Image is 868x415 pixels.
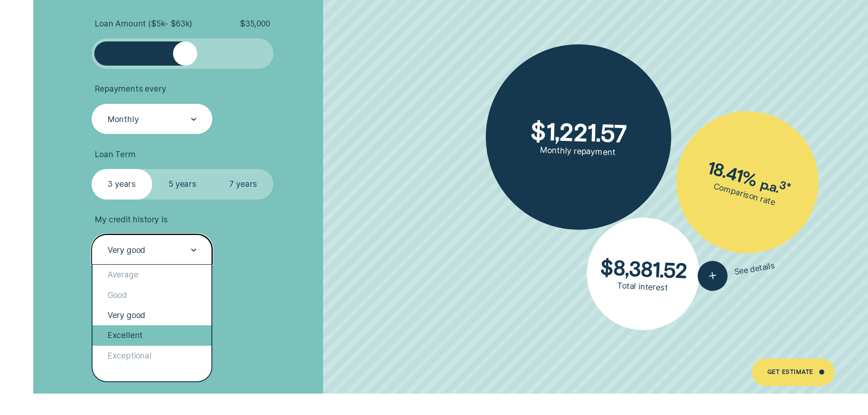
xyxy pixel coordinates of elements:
[240,19,270,29] span: $ 35,000
[95,84,166,94] span: Repayments every
[92,285,212,305] div: Good
[92,346,212,366] div: Exceptional
[108,114,139,124] div: Monthly
[92,265,212,285] div: Average
[108,245,145,255] div: Very good
[92,325,212,345] div: Excellent
[152,169,213,200] label: 5 years
[752,359,834,386] a: Get Estimate
[695,251,777,293] button: See details
[734,261,776,277] span: See details
[95,19,192,29] span: Loan Amount ( $5k - $63k )
[95,215,167,225] span: My credit history is
[92,169,152,200] label: 3 years
[213,169,273,200] label: 7 years
[95,149,135,159] span: Loan Term
[92,305,212,325] div: Very good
